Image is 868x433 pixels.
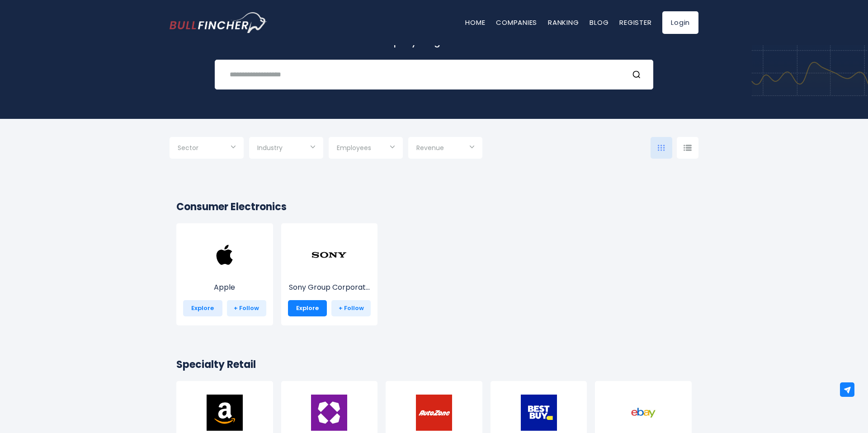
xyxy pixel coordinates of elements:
[183,300,222,316] a: Explore
[288,282,371,293] p: Sony Group Corporation
[183,254,266,293] a: Apple
[288,254,371,293] a: Sony Group Corporat...
[227,300,266,316] a: + Follow
[183,282,266,293] p: Apple
[170,12,267,33] a: Go to homepage
[416,395,452,431] img: AZO.png
[337,141,395,157] input: Selection
[416,141,474,157] input: Selection
[619,18,651,27] a: Register
[176,357,692,372] h2: Specialty Retail
[632,69,644,80] button: Search
[170,12,267,33] img: Bullfincher logo
[170,36,698,48] p: Company Insights & Trends
[548,18,579,27] a: Ranking
[207,237,243,273] img: AAPL.png
[207,395,243,431] img: AMZN.png
[662,11,698,34] a: Login
[521,395,557,431] img: BBY.png
[684,145,692,151] img: icon-comp-list-view.svg
[178,144,198,152] span: Sector
[658,145,665,151] img: icon-comp-grid.svg
[625,395,661,431] img: EBAY.png
[257,141,315,157] input: Selection
[496,18,537,27] a: Companies
[416,144,444,152] span: Revenue
[590,18,609,27] a: Blog
[331,300,371,316] a: + Follow
[311,237,347,273] img: SONY.png
[311,395,347,431] img: W.png
[178,141,236,157] input: Selection
[257,144,283,152] span: Industry
[176,199,692,214] h2: Consumer Electronics
[337,144,371,152] span: Employees
[288,300,327,316] a: Explore
[465,18,485,27] a: Home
